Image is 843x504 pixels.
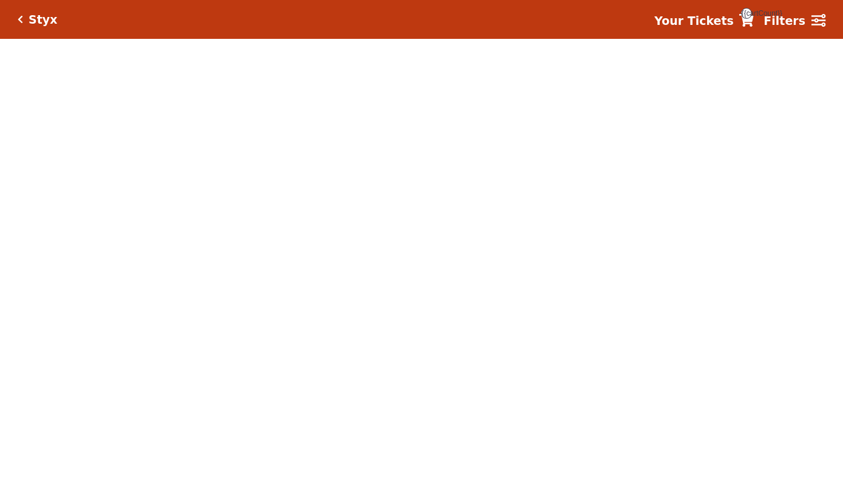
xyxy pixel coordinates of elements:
[18,15,23,24] a: Click here to go back to filters
[763,14,805,27] strong: Filters
[654,12,754,30] a: Your Tickets {{cartCount}}
[654,14,734,27] strong: Your Tickets
[29,13,57,27] h5: Styx
[741,8,752,19] span: {{cartCount}}
[763,12,825,30] a: Filters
